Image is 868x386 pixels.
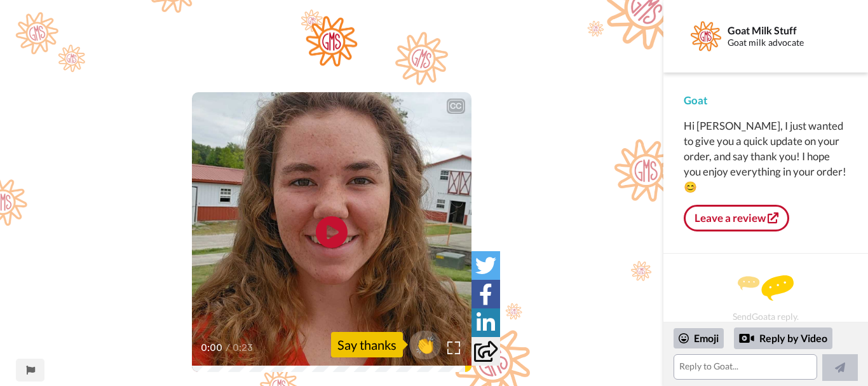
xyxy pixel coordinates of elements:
[409,331,441,359] button: 👏
[681,276,851,321] div: Send Goat a reply.
[691,21,721,52] img: Profile Image
[728,38,847,48] div: Goat milk advocate
[684,205,789,231] a: Leave a review
[447,341,460,354] img: Full screen
[738,275,794,301] img: message.svg
[409,334,441,355] span: 👏
[306,16,358,67] img: 7916b98f-ae7a-4a87-93be-04eb33a40aaf
[734,327,832,349] div: Reply by Video
[684,93,848,108] div: Goat
[201,340,223,355] span: 0:00
[674,328,724,348] div: Emoji
[226,340,230,355] span: /
[739,331,754,346] div: Reply by Video
[448,100,464,113] div: CC
[233,340,255,355] span: 0:23
[728,24,847,36] div: Goat Milk Stuff
[331,332,403,357] div: Say thanks
[684,118,848,195] div: Hi [PERSON_NAME], I just wanted to give you a quick update on your order, and say thank you! I ho...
